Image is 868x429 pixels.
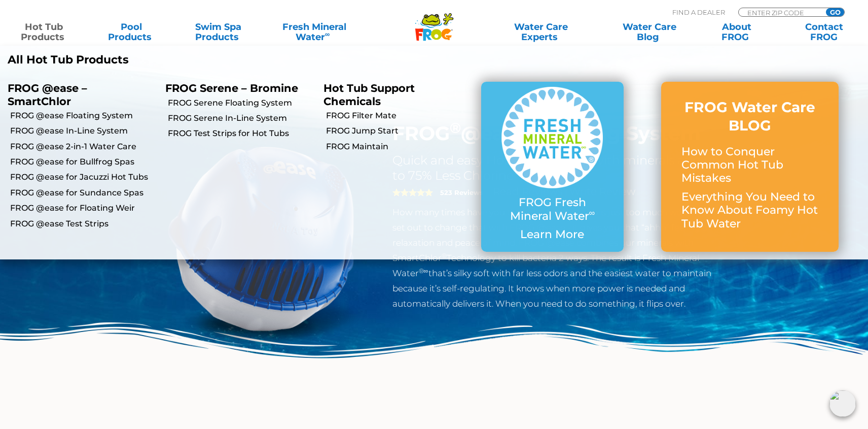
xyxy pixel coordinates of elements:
[703,22,771,42] a: AboutFROG
[829,390,856,417] img: openIcon
[8,82,150,107] p: FROG @ease – SmartChlor
[10,22,78,42] a: Hot TubProducts
[10,187,158,199] a: FROG @ease for Sundance Spas
[323,82,466,107] p: Hot Tub Support Chemicals
[272,22,356,42] a: Fresh MineralWater∞
[616,22,683,42] a: Water CareBlog
[168,128,315,139] a: FROG Test Strips for Hot Tubs
[326,110,474,121] a: FROG Filter Mate
[672,8,725,17] p: Find A Dealer
[419,267,428,275] sup: ®∞
[826,8,844,16] input: GO
[326,125,474,137] a: FROG Jump Start
[10,110,158,121] a: FROG @ease Floating System
[97,22,165,42] a: PoolProducts
[589,208,595,218] sup: ∞
[168,113,315,124] a: FROG Serene In-Line System
[10,172,158,183] a: FROG @ease for Jacuzzi Hot Tubs
[681,98,818,236] a: FROG Water Care BLOG How to Conquer Common Hot Tub Mistakes Everything You Need to Know About Foa...
[501,87,603,246] a: FROG Fresh Mineral Water∞ Learn More
[185,22,252,42] a: Swim SpaProducts
[10,125,158,137] a: FROG @ease In-Line System
[790,22,858,42] a: ContactFROG
[325,30,330,38] sup: ∞
[326,141,474,152] a: FROG Maintain
[681,98,818,135] h3: FROG Water Care BLOG
[501,228,603,241] p: Learn More
[681,145,818,185] p: How to Conquer Common Hot Tub Mistakes
[746,8,815,17] input: Zip Code Form
[486,22,596,42] a: Water CareExperts
[10,218,158,229] a: FROG @ease Test Strips
[10,203,158,214] a: FROG @ease for Floating Weir
[10,156,158,168] a: FROG @ease for Bullfrog Spas
[681,190,818,230] p: Everything You Need to Know About Foamy Hot Tub Water
[165,82,308,94] p: FROG Serene – Bromine
[168,97,315,109] a: FROG Serene Floating System
[442,252,447,259] sup: ®
[501,196,603,223] p: FROG Fresh Mineral Water
[10,141,158,152] a: FROG @ease 2-in-1 Water Care
[8,53,426,67] a: All Hot Tub Products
